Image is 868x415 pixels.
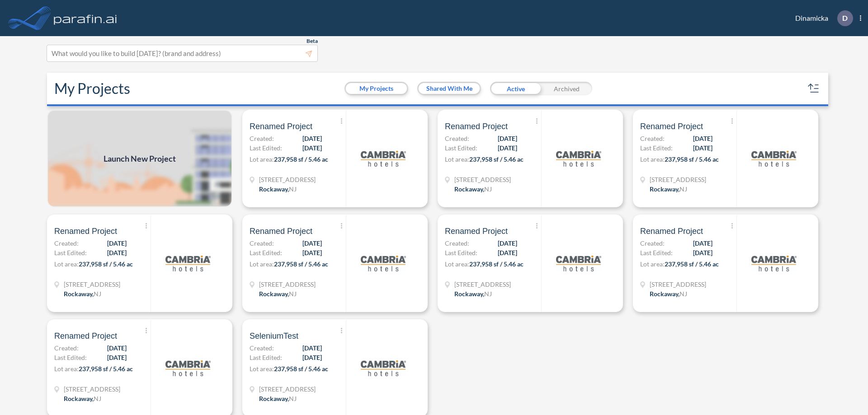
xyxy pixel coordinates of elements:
[556,136,601,181] img: logo
[274,260,328,268] span: 237,958 sf / 5.46 ac
[454,280,511,289] span: 321 Mt Hope Ave
[640,143,673,153] span: Last Edited:
[484,185,492,193] span: NJ
[274,155,328,163] span: 237,958 sf / 5.46 ac
[490,82,541,95] div: Active
[250,121,312,132] span: Renamed Project
[259,280,316,289] span: 321 Mt Hope Ave
[307,37,318,45] span: Beta
[289,290,297,298] span: NJ
[498,134,517,143] span: [DATE]
[679,185,687,193] span: NJ
[498,143,517,153] span: [DATE]
[469,260,524,268] span: 237,958 sf / 5.46 ac
[693,248,712,257] span: [DATE]
[445,238,469,248] span: Created:
[782,10,861,26] div: Dinamicka
[289,395,297,402] span: NJ
[302,353,322,362] span: [DATE]
[165,345,211,391] img: logo
[54,238,79,248] span: Created:
[541,82,592,95] div: Archived
[751,241,797,286] img: logo
[54,80,130,97] h2: My Projects
[107,353,127,362] span: [DATE]
[302,248,322,257] span: [DATE]
[640,260,665,268] span: Lot area:
[54,353,87,362] span: Last Edited:
[54,248,87,257] span: Last Edited:
[54,365,79,373] span: Lot area:
[107,343,127,353] span: [DATE]
[361,345,406,391] img: logo
[469,155,524,163] span: 237,958 sf / 5.46 ac
[650,175,706,184] span: 321 Mt Hope Ave
[250,260,274,268] span: Lot area:
[445,121,508,132] span: Renamed Project
[107,248,127,257] span: [DATE]
[693,134,712,143] span: [DATE]
[64,280,120,289] span: 321 Mt Hope Ave
[64,395,94,402] span: Rockaway ,
[54,226,117,237] span: Renamed Project
[751,136,797,181] img: logo
[259,175,316,184] span: 321 Mt Hope Ave
[302,134,322,143] span: [DATE]
[454,175,511,184] span: 321 Mt Hope Ave
[250,226,312,237] span: Renamed Project
[693,143,712,153] span: [DATE]
[165,241,211,286] img: logo
[259,395,289,402] span: Rockaway ,
[454,289,492,298] div: Rockaway, NJ
[454,184,492,194] div: Rockaway, NJ
[556,241,601,286] img: logo
[64,289,101,298] div: Rockaway, NJ
[361,241,406,286] img: logo
[650,280,706,289] span: 321 Mt Hope Ave
[445,134,469,143] span: Created:
[640,238,665,248] span: Created:
[47,110,232,207] a: Launch New Project
[640,121,703,132] span: Renamed Project
[419,83,480,94] button: Shared With Me
[54,343,79,353] span: Created:
[484,290,492,298] span: NJ
[250,353,282,362] span: Last Edited:
[259,289,297,298] div: Rockaway, NJ
[650,290,679,298] span: Rockaway ,
[302,143,322,153] span: [DATE]
[445,226,508,237] span: Renamed Project
[445,155,469,163] span: Lot area:
[445,143,477,153] span: Last Edited:
[250,155,274,163] span: Lot area:
[289,185,297,193] span: NJ
[259,290,289,298] span: Rockaway ,
[259,185,289,193] span: Rockaway ,
[650,184,687,194] div: Rockaway, NJ
[259,184,297,194] div: Rockaway, NJ
[52,9,119,27] img: logo
[64,394,101,403] div: Rockaway, NJ
[54,260,79,268] span: Lot area:
[259,384,316,394] span: 321 Mt Hope Ave
[679,290,687,298] span: NJ
[54,331,117,341] span: Renamed Project
[650,185,679,193] span: Rockaway ,
[250,134,274,143] span: Created:
[640,155,665,163] span: Lot area:
[64,290,94,298] span: Rockaway ,
[302,238,322,248] span: [DATE]
[47,110,232,207] img: add
[640,248,673,257] span: Last Edited:
[250,365,274,373] span: Lot area:
[498,248,517,257] span: [DATE]
[693,238,712,248] span: [DATE]
[259,394,297,403] div: Rockaway, NJ
[250,331,298,341] span: SeleniumTest
[274,365,328,373] span: 237,958 sf / 5.46 ac
[302,343,322,353] span: [DATE]
[250,343,274,353] span: Created:
[79,365,133,373] span: 237,958 sf / 5.46 ac
[346,83,407,94] button: My Projects
[498,238,517,248] span: [DATE]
